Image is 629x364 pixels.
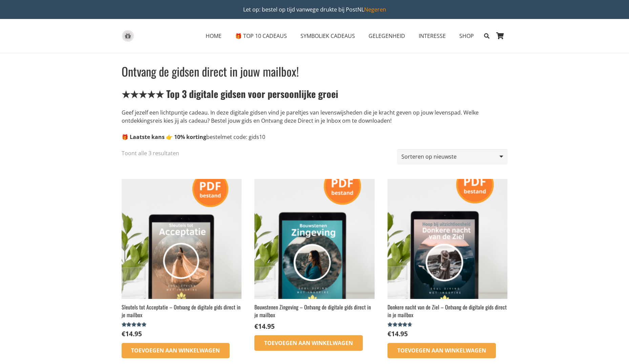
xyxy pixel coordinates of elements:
a: Toevoegen aan winkelwagen: “Bouwstenen Zingeving - Ontvang de digitale gids direct in je mailbox“ [254,335,363,351]
a: gift-box-icon-grey-inspirerendwinkelen [122,30,134,42]
a: SYMBOLIEK CADEAUSSYMBOLIEK CADEAUS Menu [294,27,362,44]
bdi: 14.95 [254,322,275,331]
h2: Donkere nacht van de Ziel – Ontvang de digitale gids direct in je mailbox [387,303,507,319]
a: 🎁 TOP 10 CADEAUS🎁 TOP 10 CADEAUS Menu [228,27,294,44]
img: SLEUTELS TOT ACCEPTATIE -Acceptatie en loslaten quotes met acceptatie oefeningen en tips van ings... [122,179,242,299]
span: Gewaardeerd uit 5 [387,322,411,327]
h1: Ontvang de gidsen direct in jouw mailbox! [122,64,502,79]
p: Geef jezelf een lichtpuntje cadeau. In deze digitale gidsen vind je pareltjes van levenswijsheden... [122,108,502,125]
h2: Sleutels tot Acceptatie – Ontvang de digitale gids direct in je mailbox [122,303,242,319]
span: € [254,322,258,331]
img: Je levensenergie terugvinden bij een gebrek aan zingeving depressie zingeving kwijt zijn ingspire... [387,179,507,299]
span: Toevoegen aan winkelwagen [397,347,486,354]
a: Bouwstenen Zingeving – Ontvang de digitale gids direct in je mailbox €14.95 [254,179,374,331]
span: SHOP [459,32,474,40]
span: Gewaardeerd uit 5 [122,322,148,327]
a: HOMEHOME Menu [199,27,228,44]
span: Toevoegen aan winkelwagen [131,347,220,354]
span: € [122,329,125,338]
span: Toevoegen aan winkelwagen [264,340,353,346]
span: 🎁 TOP 10 CADEAUS [235,32,287,40]
span: INTERESSE [419,32,446,40]
span: € [387,329,391,338]
div: Gewaardeerd 4.50 uit 5 [387,322,414,327]
a: Zoeken [481,27,492,44]
p: Toont alle 3 resultaten [122,149,179,157]
a: Negeren [364,6,386,13]
a: Winkelwagen [493,19,508,53]
a: Donkere nacht van de Ziel – Ontvang de digitale gids direct in je mailboxGewaardeerd 4.50 uit 5 €... [387,179,507,339]
select: Winkelbestelling [397,149,507,164]
span: GELEGENHEID [369,32,405,40]
img: Ontdek de bouwstenen en betekenis van zingeving en voorbeelden van persoonlijke zingeving [254,179,374,299]
span: bestel [206,133,222,141]
p: met code: gids10 [122,133,502,141]
a: INTERESSEINTERESSE Menu [412,27,453,44]
span: SYMBOLIEK CADEAUS [300,32,355,40]
div: Gewaardeerd 5.00 uit 5 [122,322,148,327]
h2: Bouwstenen Zingeving – Ontvang de digitale gids direct in je mailbox [254,303,374,319]
a: Toevoegen aan winkelwagen: “Donkere nacht van de Ziel - Ontvang de digitale gids direct in je mai... [387,343,496,359]
a: Sleutels tot Acceptatie – Ontvang de digitale gids direct in je mailboxGewaardeerd 5.00 uit 5 €14.95 [122,179,242,339]
a: SHOPSHOP Menu [453,27,481,44]
bdi: 14.95 [387,329,408,338]
span: HOME [206,32,222,40]
a: Toevoegen aan winkelwagen: “Sleutels tot Acceptatie - Ontvang de digitale gids direct in je mailbox“ [122,343,230,359]
a: GELEGENHEIDGELEGENHEID Menu [362,27,412,44]
strong: 🎁 Laatste kans 👉 10% korting [122,133,206,141]
strong: ★★★★★ Top 3 digitale gidsen voor persoonlijke groei [122,87,338,101]
bdi: 14.95 [122,329,142,338]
